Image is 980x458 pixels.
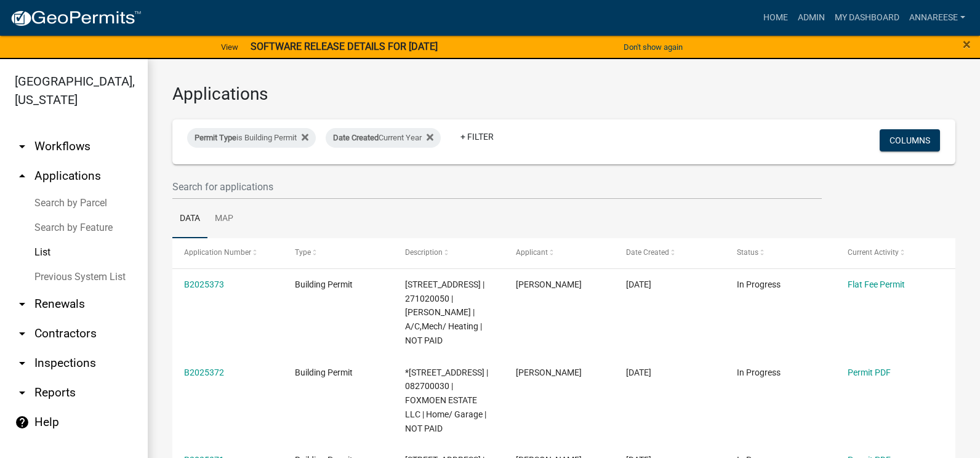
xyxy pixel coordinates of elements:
[184,248,251,257] span: Application Number
[904,6,970,30] a: annareese
[184,368,224,377] a: B2025372
[15,326,30,341] i: arrow_drop_down
[737,279,781,289] span: In Progress
[15,297,30,311] i: arrow_drop_down
[295,279,353,289] span: Building Permit
[405,368,488,433] span: *19547 760th Ave Albert Lea MN 56007 | 082700030 | FOXMOEN ESTATE LLC | Home/ Garage | NOT PAID
[626,248,669,257] span: Date Created
[516,279,582,289] span: Gina Gullickson
[758,6,793,30] a: Home
[737,368,781,377] span: In Progress
[848,368,891,377] a: Permit PDF
[504,238,615,268] datatable-header-cell: Applicant
[405,279,484,345] span: 330 2ND AVE NW | 271020050 | WILLIAMSON,EDWARD V JR | A/C,Mech/ Heating | NOT PAID
[516,248,548,257] span: Applicant
[830,6,904,30] a: My Dashboard
[283,238,394,268] datatable-header-cell: Type
[187,128,316,148] div: is Building Permit
[15,415,30,430] i: help
[295,248,311,257] span: Type
[963,37,971,52] button: Close
[516,368,582,377] span: Ron Eriksmoen
[172,238,283,268] datatable-header-cell: Application Number
[793,6,830,30] a: Admin
[393,238,504,268] datatable-header-cell: Description
[15,139,30,154] i: arrow_drop_down
[848,279,905,289] a: Flat Fee Permit
[172,174,822,199] input: Search for applications
[15,385,30,400] i: arrow_drop_down
[405,248,443,257] span: Description
[963,36,971,53] span: ×
[172,84,955,105] h3: Applications
[326,128,441,148] div: Current Year
[15,169,30,183] i: arrow_drop_up
[737,248,758,257] span: Status
[216,37,243,57] a: View
[626,368,651,377] span: 10/07/2025
[207,199,241,239] a: Map
[251,41,438,52] strong: SOFTWARE RELEASE DETAILS FOR [DATE]
[614,238,725,268] datatable-header-cell: Date Created
[848,248,899,257] span: Current Activity
[451,126,504,148] a: + Filter
[295,368,353,377] span: Building Permit
[835,238,946,268] datatable-header-cell: Current Activity
[195,133,236,142] span: Permit Type
[333,133,379,142] span: Date Created
[172,199,207,239] a: Data
[15,356,30,371] i: arrow_drop_down
[619,37,688,57] button: Don't show again
[880,129,940,151] button: Columns
[626,279,651,289] span: 10/07/2025
[725,238,836,268] datatable-header-cell: Status
[184,279,224,289] a: B2025373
